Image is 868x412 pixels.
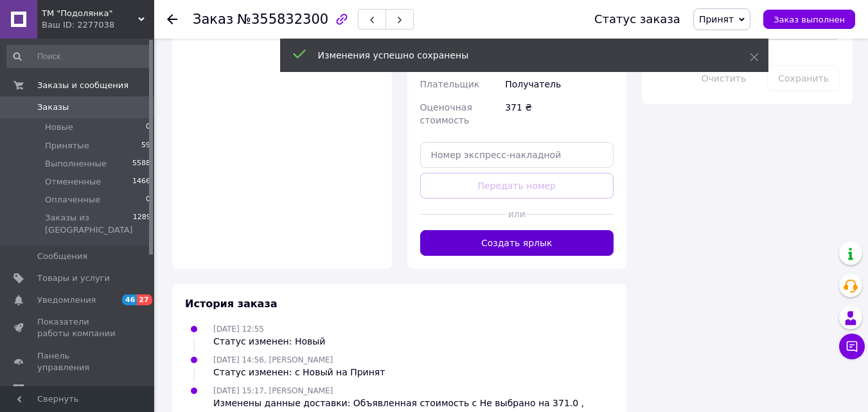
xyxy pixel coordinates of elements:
[420,230,614,256] button: Создать ярлык
[502,73,616,96] div: Получатель
[213,325,264,334] span: [DATE] 12:55
[167,13,177,26] div: Вернуться назад
[42,19,154,31] div: Ваш ID: 2277038
[420,102,472,125] span: Оценочная стоимость
[146,121,150,133] span: 0
[141,140,150,152] span: 59
[45,121,73,133] span: Новые
[37,80,128,91] span: Заказы и сообщения
[839,334,865,359] button: Чат с покупателем
[318,49,718,62] div: Изменения успешно сохранены
[146,194,150,206] span: 0
[37,102,69,113] span: Заказы
[122,294,137,305] span: 46
[37,350,119,373] span: Панель управления
[193,12,233,27] span: Заказ
[45,194,100,206] span: Оплаченные
[45,158,107,170] span: Выполненные
[37,384,71,395] span: Отзывы
[594,13,680,26] div: Статус заказа
[37,316,119,339] span: Показатели работы компании
[132,176,150,188] span: 1466
[774,15,845,24] span: Заказ выполнен
[45,176,101,188] span: Отмененные
[213,355,333,364] span: [DATE] 14:56, [PERSON_NAME]
[132,158,150,170] span: 5588
[213,386,333,395] span: [DATE] 15:17, [PERSON_NAME]
[45,212,133,235] span: Заказы из [GEOGRAPHIC_DATA]
[699,14,734,24] span: Принят
[213,366,385,379] div: Статус изменен: с Новый на Принят
[37,251,87,262] span: Сообщения
[6,45,152,68] input: Поиск
[420,79,480,89] span: Плательщик
[213,335,325,348] div: Статус изменен: Новый
[42,8,138,19] span: ТМ "Подолянка"
[133,212,151,235] span: 1289
[420,142,614,168] input: Номер экспресс-накладной
[237,12,328,27] span: №355832300
[137,294,152,305] span: 27
[185,298,278,310] span: История заказа
[507,208,526,220] span: или
[37,294,96,306] span: Уведомления
[502,96,616,132] div: 371 ₴
[37,273,110,284] span: Товары и услуги
[763,10,855,29] button: Заказ выполнен
[45,140,89,152] span: Принятые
